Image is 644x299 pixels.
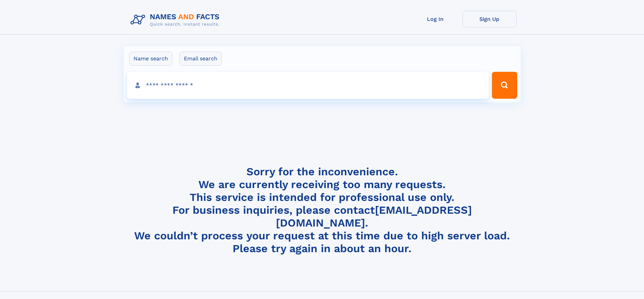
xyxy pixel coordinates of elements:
[128,165,517,255] h4: Sorry for the inconvenience. We are currently receiving too many requests. This service is intend...
[127,72,489,99] input: search input
[492,72,517,99] button: Search Button
[129,52,172,66] label: Name search
[276,204,472,229] a: [EMAIL_ADDRESS][DOMAIN_NAME]
[128,11,225,29] img: Logo Names and Facts
[462,11,517,27] a: Sign Up
[408,11,462,27] a: Log In
[180,52,222,66] label: Email search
